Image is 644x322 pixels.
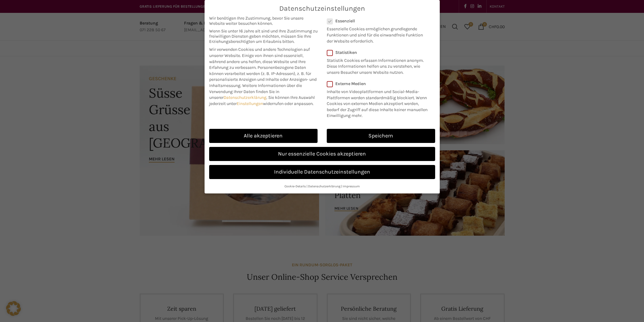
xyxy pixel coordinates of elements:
[327,50,427,55] label: Statistiken
[209,47,310,70] span: Wir verwenden Cookies und andere Technologien auf unserer Website. Einige von ihnen sind essenzie...
[209,165,435,179] a: Individuelle Datenschutzeinstellungen
[237,101,263,106] a: Einstellungen
[209,129,318,143] a: Alle akzeptieren
[327,129,435,143] a: Speichern
[209,65,317,88] span: Personenbezogene Daten können verarbeitet werden (z. B. IP-Adressen), z. B. für personalisierte A...
[327,55,427,76] p: Statistik Cookies erfassen Informationen anonym. Diese Informationen helfen uns zu verstehen, wie...
[209,28,318,44] span: Wenn Sie unter 16 Jahre alt sind und Ihre Zustimmung zu freiwilligen Diensten geben möchten, müss...
[209,83,302,100] span: Weitere Informationen über die Verwendung Ihrer Daten finden Sie in unserer .
[209,147,435,161] a: Nur essenzielle Cookies akzeptieren
[343,184,360,188] a: Impressum
[209,16,318,26] span: Wir benötigen Ihre Zustimmung, bevor Sie unsere Website weiter besuchen können.
[308,184,341,188] a: Datenschutzerklärung
[327,24,427,44] p: Essenzielle Cookies ermöglichen grundlegende Funktionen und sind für die einwandfreie Funktion de...
[209,95,315,106] span: Sie können Ihre Auswahl jederzeit unter widerrufen oder anpassen.
[327,18,427,24] label: Essenziell
[279,5,365,13] span: Datenschutzeinstellungen
[327,81,431,86] label: Externe Medien
[224,95,266,100] a: Datenschutzerklärung
[284,184,306,188] a: Cookie-Details
[327,86,431,119] p: Inhalte von Videoplattformen und Social-Media-Plattformen werden standardmäßig blockiert. Wenn Co...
